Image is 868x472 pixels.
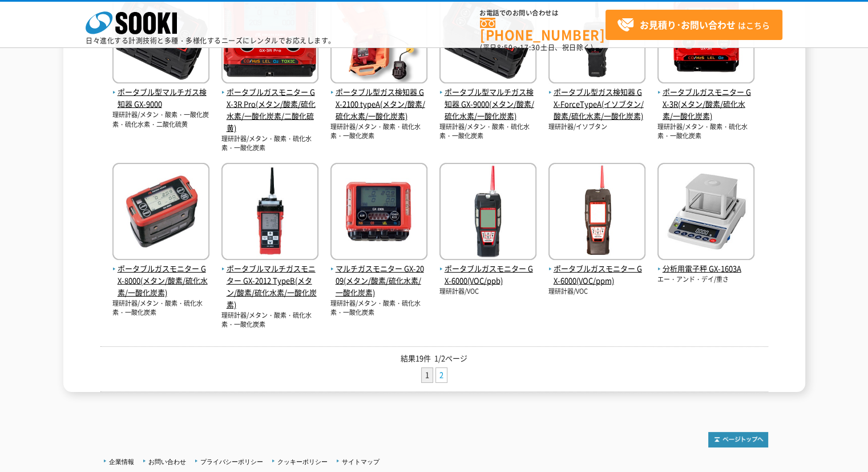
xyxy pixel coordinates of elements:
span: ポータブルマルチガスモニター GX-2012 TypeB(メタン/酸素/硫化水素/一酸化炭素) [221,263,318,310]
a: ポータブルマルチガスモニター GX-2012 TypeB(メタン/酸素/硫化水素/一酸化炭素) [221,251,318,311]
a: 2 [436,368,447,382]
span: 17:30 [520,42,540,53]
p: 理研計器/メタン・酸素・硫化水素・一酸化炭素 [112,299,209,318]
p: 理研計器/メタン・酸素・硫化水素・一酸化炭素 [330,299,427,318]
a: サイトマップ [342,458,380,465]
a: ポータブル型マルチガス検知器 GX-9000 [112,75,209,110]
li: 1 [421,367,433,383]
span: ポータブル型ガス検知器 GX-2100 typeA(メタン/酸素/硫化水素/一酸化炭素) [330,86,427,122]
a: ポータブル型ガス検知器 GX-2100 typeA(メタン/酸素/硫化水素/一酸化炭素) [330,75,427,122]
a: ポータブルガスモニター GX-6000(VOC/ppb) [439,251,536,287]
a: ポータブルガスモニター GX-6000(VOC/ppm) [548,251,645,287]
img: GX-2012 TypeB(メタン/酸素/硫化水素/一酸化炭素) [221,163,318,263]
span: ポータブルガスモニター GX-3R(メタン/酸素/硫化水素/一酸化炭素) [657,86,754,122]
img: GX-6000(VOC/ppm) [548,163,645,263]
span: はこちら [617,17,770,34]
p: 理研計器/VOC [439,287,536,297]
span: お電話でのお問い合わせは [480,10,605,17]
span: ポータブル型ガス検知器 GX-ForceTypeA(イソブタン/酸素/硫化水素/一酸化炭素) [548,86,645,122]
p: 結果19件 1/2ページ [100,353,768,365]
a: ポータブル型マルチガス検知器 GX-9000(メタン/酸素/硫化水素/一酸化炭素) [439,75,536,122]
a: プライバシーポリシー [200,458,263,465]
span: ポータブル型マルチガス検知器 GX-9000 [112,86,209,110]
p: 日々進化する計測技術と多種・多様化するニーズにレンタルでお応えします。 [86,37,336,44]
span: ポータブルガスモニター GX-6000(VOC/ppb) [439,263,536,287]
a: ポータブルガスモニター GX-3R Pro(メタン/酸素/硫化水素/一酸化炭素/二酸化硫黄) [221,75,318,134]
span: 分析用電子秤 GX-1603A [657,263,754,275]
a: 分析用電子秤 GX-1603A [657,251,754,275]
p: 理研計器/メタン・酸素・硫化水素・一酸化炭素 [221,311,318,330]
p: 理研計器/VOC [548,287,645,297]
p: 理研計器/メタン・酸素・硫化水素・一酸化炭素 [439,122,536,141]
a: [PHONE_NUMBER] [480,18,605,41]
img: GX-6000(VOC/ppb) [439,163,536,263]
p: 理研計器/メタン・酸素・硫化水素・一酸化炭素 [221,134,318,153]
span: ポータブルガスモニター GX-3R Pro(メタン/酸素/硫化水素/一酸化炭素/二酸化硫黄) [221,86,318,134]
a: ポータブルガスモニター GX-3R(メタン/酸素/硫化水素/一酸化炭素) [657,75,754,122]
a: お問い合わせ [148,458,186,465]
span: マルチガスモニター GX-2009(メタン/酸素/硫化水素/一酸化炭素) [330,263,427,298]
img: GX-8000(メタン/酸素/硫化水素/一酸化炭素) [112,163,209,263]
p: 理研計器/イソブタン [548,122,645,132]
img: GX-2009(メタン/酸素/硫化水素/一酸化炭素) [330,163,427,263]
span: 8:50 [497,42,513,53]
a: クッキーポリシー [277,458,328,465]
a: ポータブルガスモニター GX-8000(メタン/酸素/硫化水素/一酸化炭素) [112,251,209,299]
span: ポータブルガスモニター GX-8000(メタン/酸素/硫化水素/一酸化炭素) [112,263,209,298]
p: エー・アンド・デイ/重さ [657,275,754,285]
span: (平日 ～ 土日、祝日除く) [480,42,593,53]
a: ポータブル型ガス検知器 GX-ForceTypeA(イソブタン/酸素/硫化水素/一酸化炭素) [548,75,645,122]
a: お見積り･お問い合わせはこちら [605,10,782,40]
img: GX-1603A [657,163,754,263]
span: ポータブル型マルチガス検知器 GX-9000(メタン/酸素/硫化水素/一酸化炭素) [439,86,536,122]
strong: お見積り･お問い合わせ [640,18,736,31]
p: 理研計器/メタン・酸素・硫化水素・一酸化炭素 [330,122,427,141]
img: トップページへ [708,432,768,447]
span: ポータブルガスモニター GX-6000(VOC/ppm) [548,263,645,287]
a: マルチガスモニター GX-2009(メタン/酸素/硫化水素/一酸化炭素) [330,251,427,299]
p: 理研計器/メタン・酸素・硫化水素・一酸化炭素 [657,122,754,141]
p: 理研計器/メタン・酸素・一酸化炭素・硫化水素・二酸化硫黄 [112,110,209,129]
a: 企業情報 [109,458,134,465]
